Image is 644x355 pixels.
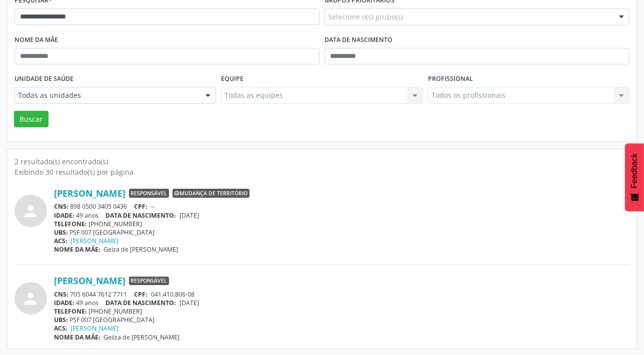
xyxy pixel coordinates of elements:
span: ACS: [54,237,67,245]
span: ACS: [54,324,67,333]
span: Mudança de território [172,189,249,198]
div: 2 resultado(s) encontrado(s) [14,156,629,167]
div: 705 6044 7612 7711 [54,290,629,299]
a: [PERSON_NAME] [54,275,125,286]
a: [PERSON_NAME] [71,237,119,245]
div: 898 0500 3405 0436 [54,202,629,211]
span: TELEFONE: [54,220,87,228]
div: PSF 007 [GEOGRAPHIC_DATA] [54,316,629,324]
a: [PERSON_NAME] [54,188,125,199]
div: 49 anos [54,211,629,220]
span: -- [151,202,155,211]
span: DATA DE NASCIMENTO: [106,211,176,220]
button: Buscar [14,111,48,128]
span: NOME DA MÃE: [54,333,100,342]
span: IDADE: [54,299,74,307]
span: Geilza de [PERSON_NAME] [104,333,180,342]
span: Todas as unidades [18,90,195,100]
div: [PHONE_NUMBER] [54,307,629,316]
i: person [22,290,40,308]
span: [DATE] [179,299,199,307]
a: [PERSON_NAME] [71,324,119,333]
span: [DATE] [179,211,199,220]
span: Selecione o(s) grupo(s) [328,11,403,22]
div: Exibindo 30 resultado(s) por página [14,167,629,177]
span: UBS: [54,316,68,324]
span: 041.410.806-08 [151,290,194,299]
label: Unidade de saúde [14,71,73,87]
div: PSF 007 [GEOGRAPHIC_DATA] [54,228,629,237]
span: CPF: [134,290,148,299]
span: Geiza de [PERSON_NAME] [104,245,178,254]
span: Responsável [129,277,169,286]
i: person [22,202,40,220]
span: IDADE: [54,211,74,220]
span: NOME DA MÃE: [54,245,100,254]
span: Feedback [630,153,639,188]
label: Nome da mãe [14,32,58,48]
span: Responsável [129,189,169,198]
span: DATA DE NASCIMENTO: [106,299,176,307]
div: [PHONE_NUMBER] [54,220,629,228]
div: 49 anos [54,299,629,307]
label: Data de nascimento [324,32,392,48]
span: TELEFONE: [54,307,87,316]
label: Equipe [221,71,243,87]
span: CNS: [54,202,68,211]
label: Profissional [428,71,473,87]
button: Feedback - Mostrar pesquisa [625,143,644,211]
span: UBS: [54,228,68,237]
span: CPF: [134,202,148,211]
span: CNS: [54,290,68,299]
